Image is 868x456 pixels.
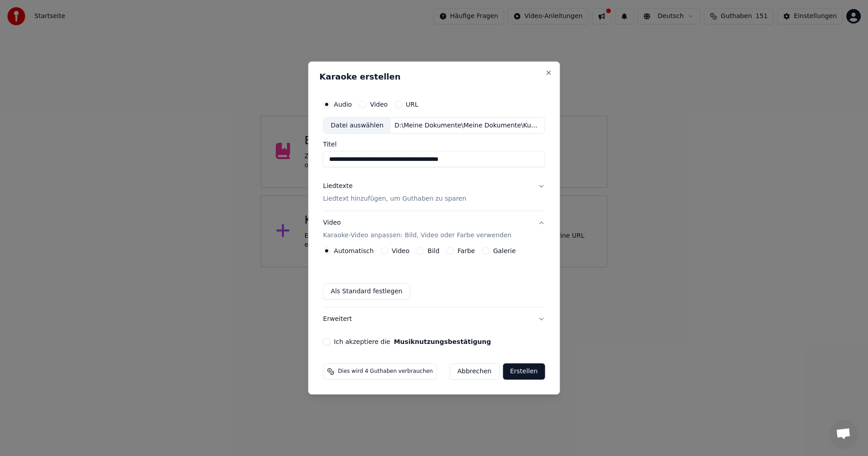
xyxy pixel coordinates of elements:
[324,118,391,134] div: Datei auswählen
[323,231,512,240] p: Karaoke-Video anpassen: Bild, Video oder Farbe verwenden
[320,73,549,81] h2: Karaoke erstellen
[394,338,491,345] button: Ich akzeptiere die
[323,212,545,248] button: VideoKaraoke-Video anpassen: Bild, Video oder Farbe verwenden
[391,121,544,130] div: D:\Meine Dokumente\Meine Dokumente\Kuhbergverein\Senioren\Aktionen\2025\2025_11_07 - Stammtisch m...
[503,363,545,380] button: Erstellen
[323,247,545,307] div: VideoKaraoke-Video anpassen: Bild, Video oder Farbe verwenden
[323,141,545,148] label: Titel
[334,248,374,254] label: Automatisch
[334,338,491,345] label: Ich akzeptiere die
[334,101,352,108] label: Audio
[323,175,545,211] button: LiedtexteLiedtext hinzufügen, um Guthaben zu sparen
[450,363,499,380] button: Abbrechen
[458,248,475,254] label: Farbe
[323,307,545,331] button: Erweitert
[323,283,410,300] button: Als Standard festlegen
[338,368,433,375] span: Dies wird 4 Guthaben verbrauchen
[493,248,516,254] label: Galerie
[323,182,353,191] div: Liedtexte
[428,248,439,254] label: Bild
[406,101,419,108] label: URL
[392,248,410,254] label: Video
[323,195,467,204] p: Liedtext hinzufügen, um Guthaben zu sparen
[323,219,512,240] div: Video
[370,101,387,108] label: Video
